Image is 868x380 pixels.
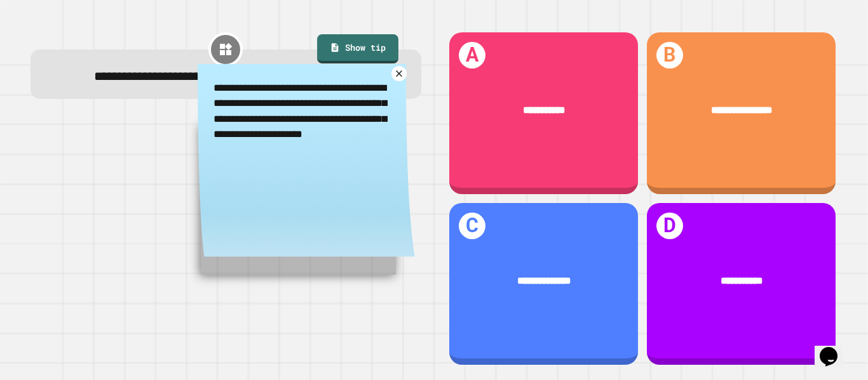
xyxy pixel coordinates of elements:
[317,34,398,63] a: Show tip
[656,42,684,69] h1: B
[656,213,684,240] h1: D
[459,213,486,240] h1: C
[815,329,855,367] iframe: chat widget
[459,42,486,69] h1: A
